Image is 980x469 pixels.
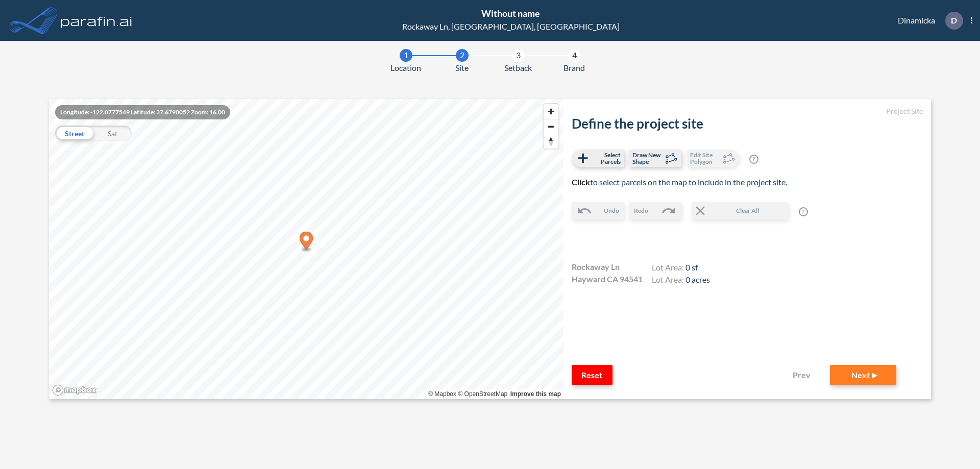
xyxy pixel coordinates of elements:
[685,262,698,272] span: 0 sf
[604,206,619,215] span: Undo
[629,202,681,219] button: Redo
[632,152,663,165] span: Draw New Shape
[55,126,93,141] div: Street
[591,152,621,165] span: Select Parcels
[93,126,132,141] div: Sat
[749,155,758,164] span: ?
[544,134,558,149] button: Reset bearing to north
[799,207,808,216] span: ?
[402,20,620,33] div: Rockaway Ln, [GEOGRAPHIC_DATA], [GEOGRAPHIC_DATA]
[544,119,558,134] span: Zoom out
[563,62,585,74] span: Brand
[690,152,720,165] span: Edit Site Polygon
[572,177,787,187] span: to select parcels on the map to include in the project site.
[400,49,412,62] div: 1
[883,12,972,30] div: Dinamicka
[55,105,230,119] div: Longitude: -122.0777549 Latitude: 37.6790052 Zoom: 16.00
[59,10,134,31] img: logo
[572,365,612,385] button: Reset
[52,384,97,396] a: Mapbox homepage
[512,49,525,62] div: 3
[544,104,558,119] button: Zoom in
[300,232,313,253] div: Map marker
[49,99,563,399] canvas: Map
[572,261,620,273] span: Rockaway Ln
[779,365,820,385] button: Prev
[685,275,710,284] span: 0 acres
[692,202,789,219] button: Clear All
[456,49,469,62] div: 2
[830,365,896,385] button: Next
[568,49,581,62] div: 4
[428,390,456,398] a: Mapbox
[572,107,923,116] h5: Project Site
[455,62,469,74] span: Site
[510,390,561,398] a: Improve this map
[390,62,421,74] span: Location
[572,202,624,219] button: Undo
[481,8,540,19] span: Without name
[708,206,788,215] span: Clear All
[572,177,590,187] b: Click
[544,119,558,134] button: Zoom out
[634,206,648,215] span: Redo
[572,273,643,285] span: Hayward CA 94541
[652,262,710,275] h4: Lot Area:
[572,116,923,132] h2: Define the project site
[504,62,532,74] span: Setback
[652,275,710,287] h4: Lot Area:
[544,134,558,149] span: Reset bearing to north
[951,16,957,25] p: D
[458,390,507,398] a: OpenStreetMap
